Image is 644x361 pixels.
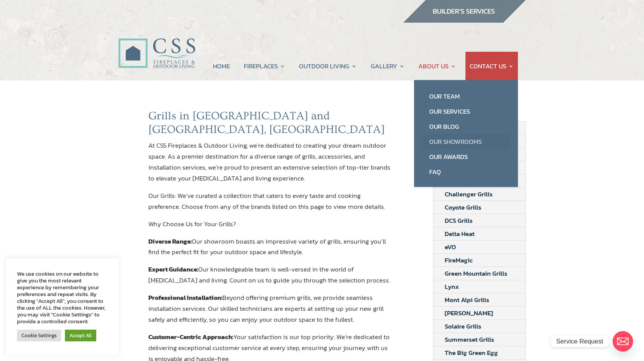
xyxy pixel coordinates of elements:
[433,280,470,293] a: Lynx
[148,293,222,302] strong: Professional Installation:
[148,219,391,236] p: Why Choose Us for Your Grills?
[433,201,493,214] a: Coyote Grills
[148,140,391,190] p: At CSS Fireplaces & Outdoor Living, we’re dedicated to creating your dream outdoor space. As a pr...
[422,164,510,179] a: FAQ
[433,267,519,280] a: Green Mountain Grills
[148,236,192,246] strong: Diverse Range:
[148,332,233,342] strong: Customer-Centric Approach:
[422,119,510,134] a: Our Blog
[299,52,357,80] a: OUTDOOR LIVING
[148,292,391,332] p: Beyond offering premium grills, we provide seamless installation services. Our skilled technician...
[422,89,510,104] a: Our Team
[17,270,108,325] div: We use cookies on our website to give you the most relevant experience by remembering your prefer...
[422,104,510,119] a: Our Services
[470,52,514,80] a: CONTACT US
[148,264,198,274] strong: Expert Guidance:
[118,17,195,72] img: CSS Fireplaces & Outdoor Living (Formerly Construction Solutions & Supply)- Jacksonville Ormond B...
[213,52,230,80] a: HOME
[422,149,510,164] a: Our Awards
[433,254,484,267] a: FireMagic
[433,333,505,346] a: Summerset Grills
[371,52,405,80] a: GALLERY
[148,190,391,219] p: Our Grills: We’ve curated a collection that caters to every taste and cooking preference. Choose ...
[403,15,526,25] a: builder services construction supply
[418,52,456,80] a: ABOUT US
[433,214,484,227] a: DCS Grills
[433,320,493,333] a: Solaire Grills
[433,307,504,319] a: [PERSON_NAME]
[244,52,285,80] a: FIREPLACES
[148,236,391,264] p: Our showroom boasts an impressive variety of grills, ensuring you’ll find the perfect fit for you...
[433,188,504,201] a: Challenger Grills
[433,241,467,253] a: eVO
[433,227,486,240] a: Delta Heat
[65,330,96,341] a: Accept All
[613,331,633,352] a: Email
[433,346,509,359] a: The Big Green Egg
[148,264,391,292] p: Our knowledgeable team is well-versed in the world of [MEDICAL_DATA] and living. Count on us to g...
[17,330,61,341] a: Cookie Settings
[148,109,391,140] h2: Grills in [GEOGRAPHIC_DATA] and [GEOGRAPHIC_DATA], [GEOGRAPHIC_DATA]
[422,134,510,149] a: Our Showrooms
[433,293,501,306] a: Mont Alpi Grills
